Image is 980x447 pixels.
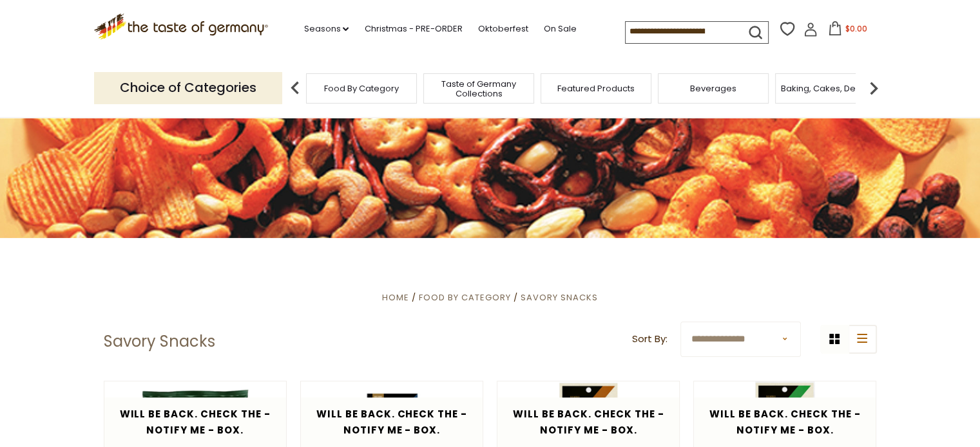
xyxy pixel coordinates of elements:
img: next arrow [861,75,887,101]
a: Christmas - PRE-ORDER [364,22,462,36]
a: Taste of Germany Collections [427,79,530,98]
img: previous arrow [282,75,308,101]
h1: Savory Snacks [104,332,215,351]
a: Food By Category [324,84,399,93]
a: Featured Products [557,84,635,93]
span: $0.00 [845,23,867,34]
a: Baking, Cakes, Desserts [781,84,881,93]
a: Seasons [303,22,349,36]
a: Home [382,291,409,304]
a: On Sale [543,22,576,36]
a: Oktoberfest [477,22,528,36]
button: $0.00 [820,21,875,41]
a: Food By Category [419,291,511,304]
a: Beverages [690,84,736,93]
label: Sort By: [632,331,668,347]
a: Savory Snacks [521,291,598,304]
p: Choice of Categories [94,72,282,104]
